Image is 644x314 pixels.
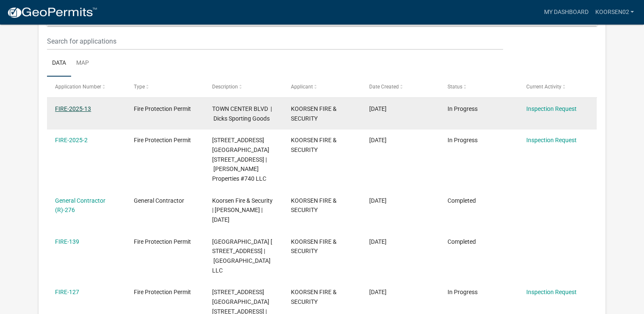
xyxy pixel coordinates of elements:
[291,84,313,90] span: Applicant
[134,84,145,90] span: Type
[55,137,88,143] a: FIRE-2025-2
[291,238,337,255] span: KOORSEN FIRE & SECURITY
[369,105,387,112] span: 07/15/2025
[55,238,79,245] a: FIRE-139
[591,4,637,20] a: Koorsen02
[47,77,125,97] datatable-header-cell: Application Number
[47,50,71,77] a: Data
[212,197,273,223] span: Koorsen Fire & Security | Kirsten Reecer | 12/31/2025
[369,289,387,295] span: 12/11/2023
[125,77,204,97] datatable-header-cell: Type
[282,77,361,97] datatable-header-cell: Applicant
[439,77,518,97] datatable-header-cell: Status
[204,77,282,97] datatable-header-cell: Description
[448,84,462,90] span: Status
[47,33,503,50] input: Search for applications
[526,137,577,143] a: Inspection Request
[212,105,272,122] span: TOWN CENTER BLVD | Dicks Sporting Goods
[212,238,272,274] span: 1626 Veterans Parkway 1610 Veterans Parkway | Jeffersonville Town Center LLC
[369,137,387,143] span: 01/21/2025
[361,77,439,97] datatable-header-cell: Date Created
[212,137,269,182] span: 401 RIVER RIDGE PKWY 300 Logistics Avenue | Scannell Properties #740 LLC
[134,105,191,112] span: Fire Protection Permit
[134,197,184,204] span: General Contractor
[518,77,597,97] datatable-header-cell: Current Activity
[291,137,337,153] span: KOORSEN FIRE & SECURITY
[55,197,105,214] a: General Contractor (R)-276
[291,289,337,305] span: KOORSEN FIRE & SECURITY
[448,105,478,112] span: In Progress
[540,4,591,20] a: My Dashboard
[55,105,91,112] a: FIRE-2025-13
[448,137,478,143] span: In Progress
[134,289,191,295] span: Fire Protection Permit
[369,84,399,90] span: Date Created
[134,238,191,245] span: Fire Protection Permit
[55,84,101,90] span: Application Number
[134,137,191,143] span: Fire Protection Permit
[291,105,337,122] span: KOORSEN FIRE & SECURITY
[526,289,577,295] a: Inspection Request
[212,84,238,90] span: Description
[448,289,478,295] span: In Progress
[369,197,387,204] span: 12/04/2024
[71,50,94,77] a: Map
[291,197,337,214] span: KOORSEN FIRE & SECURITY
[369,238,387,245] span: 04/01/2024
[448,197,476,204] span: Completed
[526,84,561,90] span: Current Activity
[526,105,577,112] a: Inspection Request
[448,238,476,245] span: Completed
[55,289,79,295] a: FIRE-127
